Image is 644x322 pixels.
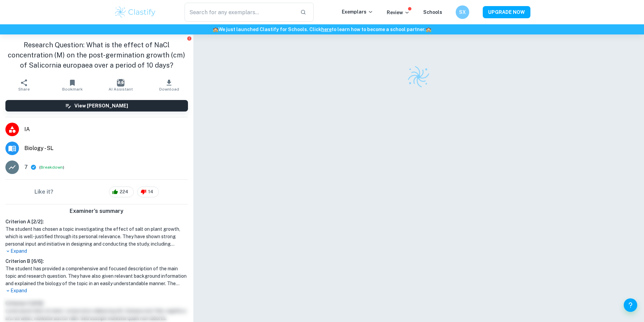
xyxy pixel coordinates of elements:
[483,6,530,18] button: UPGRADE NOW
[458,8,466,16] h6: SX
[74,102,128,109] h6: View [PERSON_NAME]
[5,265,188,287] h1: The student has provided a comprehensive and focused description of the main topic and research q...
[109,187,134,197] div: 224
[426,27,431,32] span: 🏫
[116,189,132,195] span: 224
[144,189,157,195] span: 14
[109,87,133,92] span: AI Assistant
[18,87,30,92] span: Share
[185,3,295,22] input: Search for any exemplars...
[5,257,188,265] h6: Criterion B [ 6 / 6 ]:
[48,76,97,95] button: Bookmark
[5,100,188,112] button: View [PERSON_NAME]
[5,218,188,225] h6: Criterion A [ 2 / 2 ]:
[3,207,191,215] h6: Examiner's summary
[117,79,124,86] img: AI Assistant
[456,5,469,19] button: SX
[342,8,373,16] p: Exemplars
[423,9,442,15] a: Schools
[5,287,188,294] p: Expand
[97,76,145,95] button: AI Assistant
[62,87,83,92] span: Bookmark
[407,65,430,89] img: Clastify logo
[321,27,332,32] a: here
[39,164,64,171] span: ( )
[34,188,53,196] h6: Like it?
[213,27,218,32] span: 🏫
[387,9,410,16] p: Review
[5,40,188,70] h1: Research Question: What is the effect of NaCl concentration (M) on the post-germination growth (c...
[24,125,188,133] span: IA
[114,5,157,19] img: Clastify logo
[159,87,179,92] span: Download
[5,248,188,255] p: Expand
[145,76,193,95] button: Download
[137,187,159,197] div: 14
[1,26,643,33] h6: We just launched Clastify for Schools. Click to learn how to become a school partner.
[24,144,188,152] span: Biology - SL
[24,163,28,171] p: 7
[187,36,192,41] button: Report issue
[624,298,637,312] button: Help and Feedback
[41,164,63,170] button: Breakdown
[5,225,188,248] h1: The student has chosen a topic investigating the effect of salt on plant growth, which is well-ju...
